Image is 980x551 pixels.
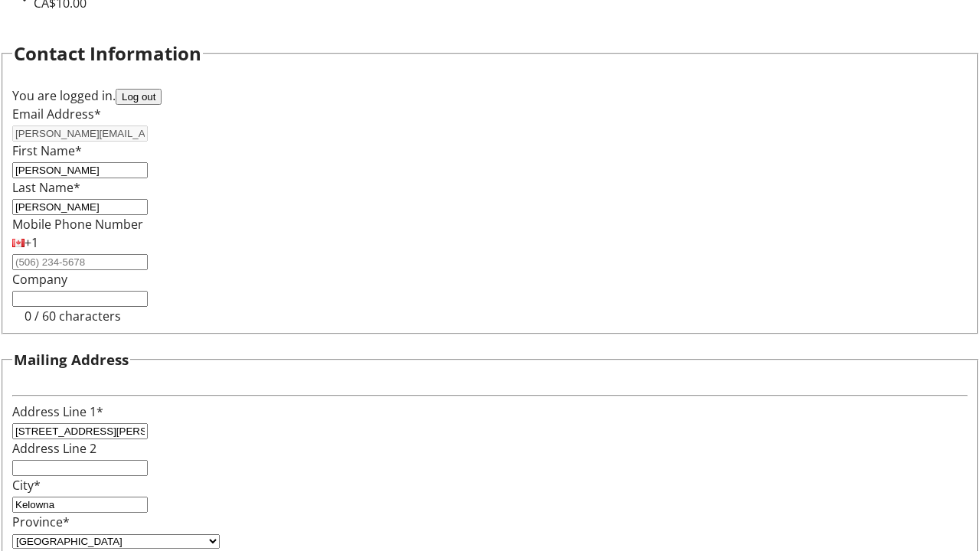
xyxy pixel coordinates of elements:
input: City [12,497,148,513]
button: Log out [116,89,162,105]
div: You are logged in. [12,86,968,105]
h3: Mailing Address [14,349,129,370]
label: Province* [12,514,70,530]
tr-character-limit: 0 / 60 characters [24,308,121,324]
label: Last Name* [12,179,80,196]
label: City* [12,477,41,494]
input: (506) 234-5678 [12,254,148,270]
label: Address Line 2 [12,440,96,457]
label: Address Line 1* [12,403,103,420]
label: First Name* [12,142,82,159]
label: Mobile Phone Number [12,216,143,233]
h2: Contact Information [14,40,201,67]
label: Email Address* [12,106,101,122]
label: Company [12,271,67,288]
input: Address [12,423,148,439]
